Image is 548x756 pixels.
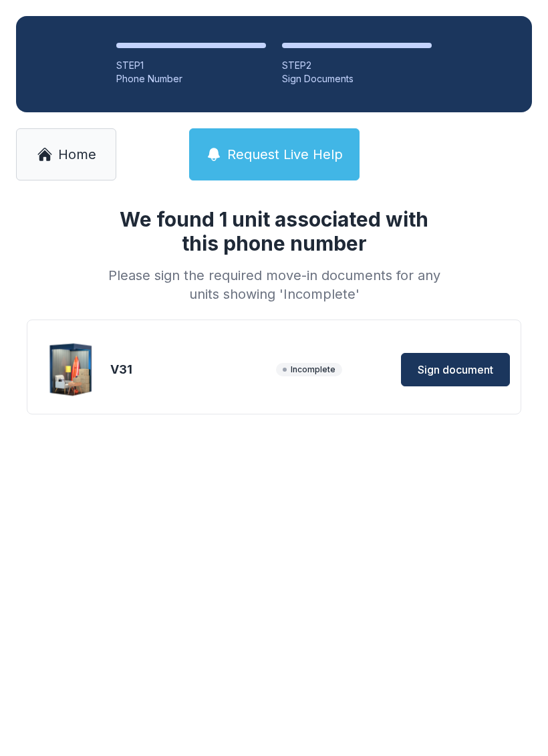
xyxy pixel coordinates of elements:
div: STEP 1 [116,59,266,72]
span: Incomplete [276,363,342,376]
span: Home [58,145,96,164]
div: Sign Documents [282,72,432,86]
span: Request Live Help [227,145,343,164]
div: Phone Number [116,72,266,86]
span: Sign document [418,362,493,378]
div: Please sign the required move-in documents for any units showing 'Incomplete' [103,266,445,303]
div: V31 [110,360,271,379]
div: STEP 2 [282,59,432,72]
h1: We found 1 unit associated with this phone number [103,207,445,255]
